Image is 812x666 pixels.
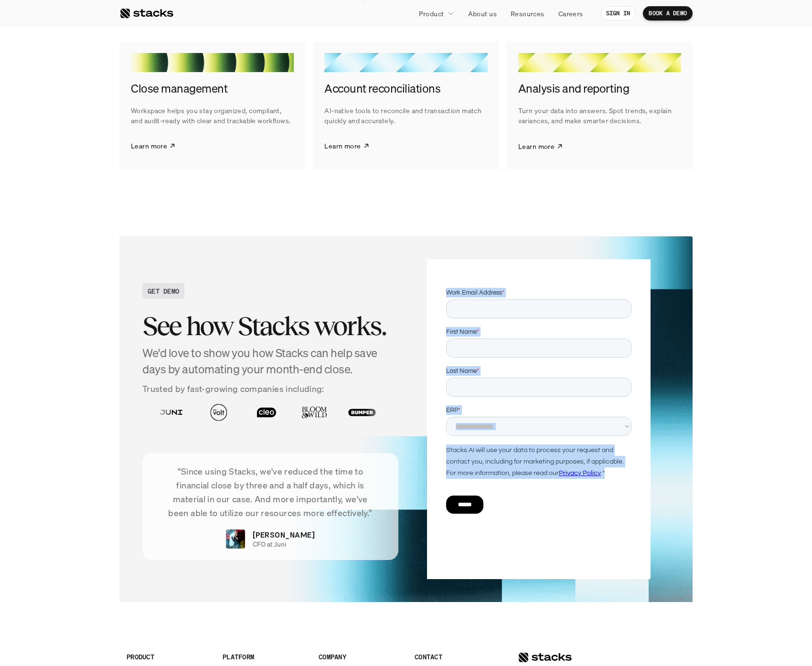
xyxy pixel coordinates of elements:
p: PRODUCT [127,652,211,662]
p: Resources [511,9,545,19]
a: About us [462,5,502,22]
a: Learn more [131,134,176,158]
p: PLATFORM [223,652,307,662]
p: COMPANY [319,652,403,662]
a: Careers [553,5,589,22]
h2: GET DEMO [148,286,179,296]
p: SIGN IN [606,10,630,17]
iframe: Form 0 [446,288,631,530]
a: SIGN IN [600,6,636,21]
p: Careers [558,9,583,19]
h4: Close management [131,81,294,97]
p: “Since using Stacks, we've reduced the time to financial close by three and a half days, which is... [157,465,384,519]
p: Turn your data into answers. Spot trends, explain variances, and make smarter decisions. [518,106,681,126]
p: BOOK A DEMO [649,10,687,17]
a: Learn more [518,134,563,158]
a: BOOK A DEMO [643,6,693,21]
h4: We'd love to show you how Stacks can help save days by automating your month-end close. [142,345,398,377]
p: Trusted by fast-growing companies including: [142,382,398,396]
p: Workspace helps you stay organized, compliant, and audit-ready with clear and trackable workflows. [131,106,294,126]
p: Learn more [131,141,167,151]
h2: See how Stacks works. [142,311,398,341]
a: Resources [505,5,550,22]
p: Product [419,9,444,19]
p: AI-native tools to reconcile and transaction match quickly and accurately. [324,106,487,126]
p: CFO at Juni [253,540,286,549]
p: About us [468,9,497,19]
p: Learn more [518,141,555,151]
a: Learn more [324,134,369,158]
p: Learn more [324,141,361,151]
p: [PERSON_NAME] [253,529,315,540]
h4: Account reconciliations [324,81,487,97]
h4: Analysis and reporting [518,81,681,97]
p: CONTACT [415,652,499,662]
